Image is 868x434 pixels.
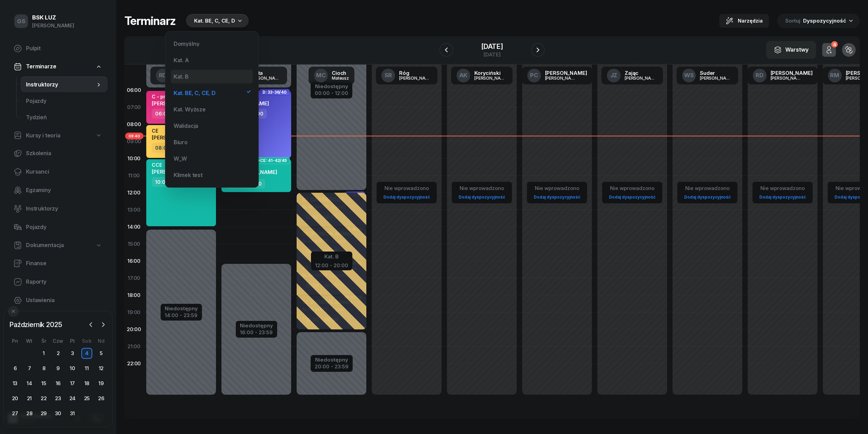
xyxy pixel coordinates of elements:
[481,52,503,57] div: [DATE]
[381,182,433,203] button: Nie wprowadzonoDodaj dyspozycyjność
[174,123,199,128] div: Walidacja
[124,15,176,27] h1: Terminarz
[81,393,92,404] div: 25
[8,338,22,344] div: Pn
[315,252,348,268] button: Kat. B12:00 - 20:00
[152,134,194,141] span: [PERSON_NAME]
[8,182,108,199] a: Egzaminy
[96,378,107,389] div: 19
[152,168,194,175] span: [PERSON_NAME]
[152,109,193,119] div: 06:00 - 08:00
[152,94,203,99] div: C - przed egzaminem
[8,292,108,309] a: Ustawienia
[8,201,108,217] a: Instruktorzy
[38,378,49,389] div: 15
[530,72,538,78] span: PC
[174,57,189,63] div: Kat. A
[10,393,21,404] div: 20
[681,193,733,201] a: Dodaj dyspozycyjność
[700,70,733,76] div: Suder
[8,219,108,235] a: Pojazdy
[124,235,144,253] div: 15:00
[17,18,25,24] span: GS
[249,76,282,80] div: [PERSON_NAME]
[8,40,108,57] a: Pulpit
[81,363,92,374] div: 11
[26,241,64,250] span: Dokumentacja
[451,67,513,84] a: AKKoryciński[PERSON_NAME]
[240,323,273,328] div: Niedostępny
[53,408,64,419] div: 30
[67,363,78,374] div: 10
[26,80,95,89] span: Instruktorzy
[481,43,503,50] div: [DATE]
[24,363,35,374] div: 7
[67,408,78,419] div: 31
[65,338,80,344] div: Pt
[456,184,508,193] div: Nie wprowadzono
[24,408,35,419] div: 28
[376,67,437,84] a: SRRóg[PERSON_NAME]
[26,186,102,195] span: Egzaminy
[831,41,838,48] div: 4
[262,92,287,93] span: D: 33-36/40
[124,150,144,167] div: 10:00
[96,348,107,359] div: 5
[124,338,144,355] div: 21:00
[757,193,809,201] a: Dodaj dyspozycyjność
[8,128,108,144] a: Kursy i teoria
[8,238,108,253] a: Dokumentacja
[174,90,216,96] div: Kat. BE, C, CE, D
[822,43,836,57] button: 4
[684,72,694,78] span: WS
[26,149,102,158] span: Szkolenia
[21,109,108,126] a: Tydzień
[124,184,144,201] div: 12:00
[21,93,108,109] a: Pojazdy
[240,322,273,337] button: Niedostępny16:00 - 23:59
[545,76,578,80] div: [PERSON_NAME]
[53,348,64,359] div: 2
[399,76,432,80] div: [PERSON_NAME]
[81,348,92,359] div: 4
[124,304,144,321] div: 19:00
[756,72,763,78] span: RD
[165,311,198,318] div: 14:00 - 23:59
[152,177,190,187] div: 10:00 - 14:00
[606,193,658,201] a: Dodaj dyspozycyjność
[24,378,35,389] div: 14
[38,393,49,404] div: 22
[777,14,860,28] button: Sortuj Dyspozycyjność
[8,255,108,272] a: Finanse
[474,70,507,76] div: Koryciński
[700,76,733,80] div: [PERSON_NAME]
[53,378,64,389] div: 16
[38,363,49,374] div: 8
[332,76,349,80] div: Mateusz
[315,89,348,96] div: 00:00 - 12:00
[37,338,51,344] div: Śr
[8,59,108,74] a: Terminarze
[677,67,738,84] a: WSSuder[PERSON_NAME]
[8,145,108,162] a: Szkolenia
[24,393,35,404] div: 21
[32,21,74,30] div: [PERSON_NAME]
[26,204,102,213] span: Instruktorzy
[165,304,198,320] button: Niedostępny14:00 - 23:59
[747,67,818,84] a: RD[PERSON_NAME][PERSON_NAME]
[315,252,348,261] div: Kat. B
[124,287,144,304] div: 18:00
[124,167,144,184] div: 11:00
[757,182,809,203] button: Nie wprowadzonoDodaj dyspozycyjność
[625,76,657,80] div: [PERSON_NAME]
[606,182,658,203] button: Nie wprowadzonoDodaj dyspozycyjność
[124,99,144,116] div: 07:00
[174,172,203,178] div: Klimek test
[124,218,144,235] div: 14:00
[315,356,349,371] button: Niedostępny20:00 - 23:59
[399,70,432,76] div: Róg
[522,67,593,84] a: PC[PERSON_NAME][PERSON_NAME]
[774,45,809,54] div: Warstwy
[26,131,60,140] span: Kursy i teoria
[53,393,64,404] div: 23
